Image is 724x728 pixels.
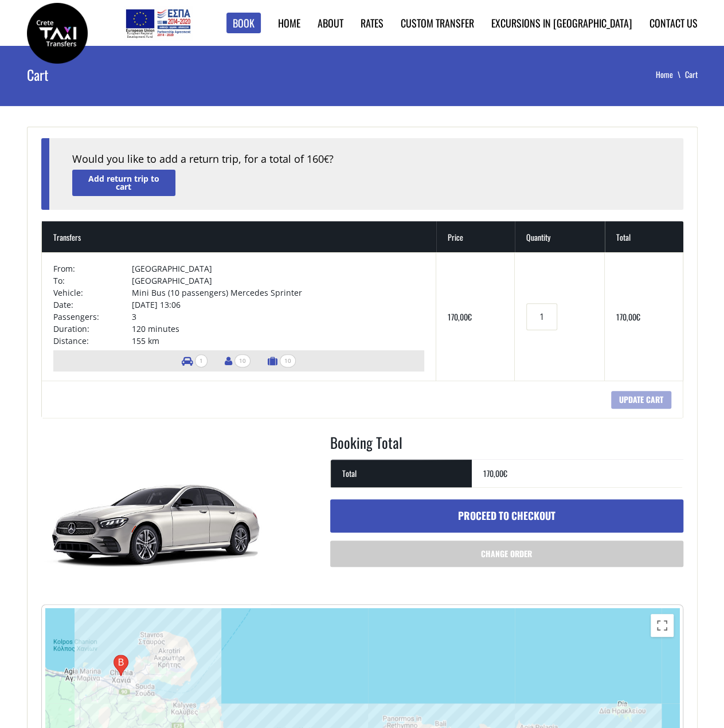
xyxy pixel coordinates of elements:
div: Chatzimichali Giannari 35, Chania 731 35, Greece [114,655,128,676]
a: Custom Transfer [401,15,474,30]
td: Duration: [53,323,132,335]
bdi: 170,00 [448,311,472,323]
td: Distance: [53,335,132,347]
li: Number of luggage items [262,350,302,371]
button: Toggle fullscreen view [651,614,674,637]
h2: Booking Total [330,432,683,460]
th: Total [331,459,472,487]
a: Contact us [649,15,698,30]
a: Home [656,68,685,80]
td: Passengers: [53,311,132,323]
a: Crete Taxi Transfers | Crete Taxi Transfers Cart | Crete Taxi Transfers [27,26,88,38]
img: e-bannersEUERDF180X90.jpg [124,6,192,40]
td: [DATE] 13:06 [132,299,424,311]
a: Home [278,15,300,30]
th: Transfers [42,221,436,252]
img: Taxi (4 passengers) Mercedes E Class [41,432,271,604]
a: Excursions in [GEOGRAPHIC_DATA] [491,15,632,30]
td: Vehicle: [53,287,132,299]
a: Proceed to checkout [330,499,683,533]
td: Mini Bus (10 passengers) Mercedes Sprinter [132,287,424,299]
td: [GEOGRAPHIC_DATA] [132,263,424,275]
div: Would you like to add a return trip, for a total of 160 ? [72,152,660,167]
h1: Cart [27,46,253,103]
td: [GEOGRAPHIC_DATA] [132,275,424,287]
bdi: 170,00 [616,311,640,323]
span: 10 [280,354,296,367]
li: Cart [685,69,698,80]
span: € [468,311,472,323]
td: 155 km [132,335,424,347]
a: Add return trip to cart [72,170,175,195]
li: Number of passengers [219,350,256,371]
a: About [318,15,343,30]
span: € [636,311,640,323]
img: Crete Taxi Transfers | Crete Taxi Transfers Cart | Crete Taxi Transfers [27,3,88,64]
td: From: [53,263,132,275]
span: € [324,153,329,166]
a: Change order [330,541,683,567]
bdi: 170,00 [483,467,507,479]
li: Number of vehicles [176,350,213,371]
a: Rates [361,15,383,30]
td: 120 minutes [132,323,424,335]
th: Price [436,221,515,252]
a: Book [226,13,261,34]
input: Update cart [611,391,671,409]
td: Date: [53,299,132,311]
span: 1 [195,354,208,367]
span: € [503,467,507,479]
span: 10 [234,354,251,367]
th: Quantity [515,221,605,252]
input: Transfers quantity [526,303,557,330]
th: Total [605,221,683,252]
td: To: [53,275,132,287]
td: 3 [132,311,424,323]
